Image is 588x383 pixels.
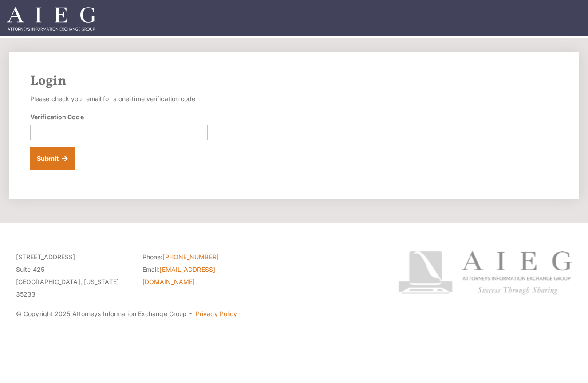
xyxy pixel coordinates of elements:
[30,73,558,89] h2: Login
[398,251,572,295] img: Attorneys Information Exchange Group logo
[30,112,84,121] label: Verification Code
[162,253,218,261] a: [PHONE_NUMBER]
[142,263,256,288] li: Email:
[16,308,382,320] p: © Copyright 2025 Attorneys Information Exchange Group
[196,310,237,317] a: Privacy Policy
[30,147,75,170] button: Submit
[30,93,208,105] p: Please check your email for a one-time verification code
[16,251,129,301] p: [STREET_ADDRESS] Suite 425 [GEOGRAPHIC_DATA], [US_STATE] 35233
[189,313,193,318] span: ·
[142,251,256,263] li: Phone:
[7,7,96,31] img: Attorneys Information Exchange Group
[142,266,215,285] a: [EMAIL_ADDRESS][DOMAIN_NAME]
